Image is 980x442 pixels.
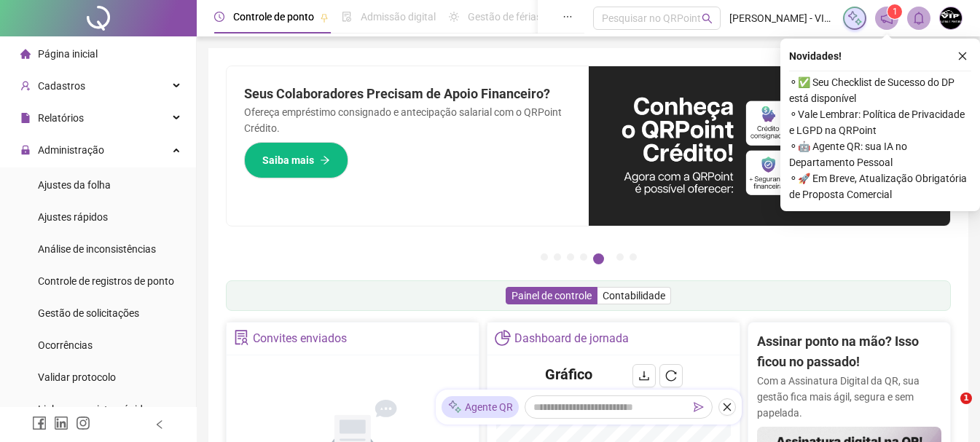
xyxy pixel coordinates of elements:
[20,145,31,155] span: lock
[20,81,31,91] span: user-add
[638,370,650,382] span: download
[545,364,592,384] h4: Gráfico
[244,84,571,104] h2: Seus Colaboradores Precisam de Apoio Financeiro?
[665,370,677,382] span: reload
[38,307,139,319] span: Gestão de solicitações
[554,253,561,261] button: 2
[912,12,925,25] span: bell
[789,170,971,202] span: ⚬ 🚀 Em Breve, Atualização Obrigatória de Proposta Comercial
[361,11,436,23] span: Admissão digital
[789,48,842,64] span: Novidades !
[514,326,629,351] div: Dashboard de jornada
[789,138,971,170] span: ⚬ 🤖 Agente QR: sua IA no Departamento Pessoal
[694,402,704,412] span: send
[511,290,592,301] span: Painel de controle
[234,330,249,345] span: solution
[54,416,68,430] span: linkedin
[722,402,732,412] span: close
[233,11,314,23] span: Controle de ponto
[603,290,665,301] span: Contabilidade
[20,49,31,59] span: home
[930,392,965,427] iframe: Intercom live chat
[757,331,941,373] h2: Assinar ponto na mão? Isso ficou no passado!
[38,144,104,156] span: Administração
[244,104,571,136] p: Ofereça empréstimo consignado e antecipação salarial com o QRPoint Crédito.
[580,253,587,261] button: 4
[442,396,519,418] div: Agente QR
[38,275,174,287] span: Controle de registros de ponto
[38,80,85,92] span: Cadastros
[320,155,330,165] span: arrow-right
[38,211,108,223] span: Ajustes rápidos
[468,11,541,23] span: Gestão de férias
[567,253,574,261] button: 3
[702,13,713,24] span: search
[847,10,863,26] img: sparkle-icon.fc2bf0ac1784a2077858766a79e2daf3.svg
[253,326,347,351] div: Convites enviados
[320,13,329,22] span: pushpin
[154,419,165,430] span: left
[262,152,314,168] span: Saiba mais
[589,66,951,226] img: banner%2F11e687cd-1386-4cbd-b13b-7bd81425532d.png
[38,179,111,191] span: Ajustes da folha
[342,12,352,22] span: file-done
[449,12,459,22] span: sun
[38,403,149,415] span: Link para registro rápido
[562,12,573,22] span: ellipsis
[495,330,510,345] span: pie-chart
[893,7,898,17] span: 1
[789,106,971,138] span: ⚬ Vale Lembrar: Política de Privacidade e LGPD na QRPoint
[214,12,224,22] span: clock-circle
[244,142,348,178] button: Saiba mais
[940,7,962,29] img: 78646
[880,12,893,25] span: notification
[32,416,47,430] span: facebook
[630,253,637,261] button: 7
[20,113,31,123] span: file
[757,373,941,421] p: Com a Assinatura Digital da QR, sua gestão fica mais ágil, segura e sem papelada.
[887,4,902,19] sup: 1
[593,253,604,264] button: 5
[38,371,116,383] span: Validar protocolo
[957,51,968,61] span: close
[76,416,90,430] span: instagram
[960,392,972,404] span: 1
[38,48,98,60] span: Página inicial
[38,339,93,351] span: Ocorrências
[729,10,834,26] span: [PERSON_NAME] - VIP FUNILARIA E PINTURAS
[38,243,156,255] span: Análise de inconsistências
[38,112,84,124] span: Relatórios
[616,253,624,261] button: 6
[447,400,462,415] img: sparkle-icon.fc2bf0ac1784a2077858766a79e2daf3.svg
[541,253,548,261] button: 1
[789,74,971,106] span: ⚬ ✅ Seu Checklist de Sucesso do DP está disponível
